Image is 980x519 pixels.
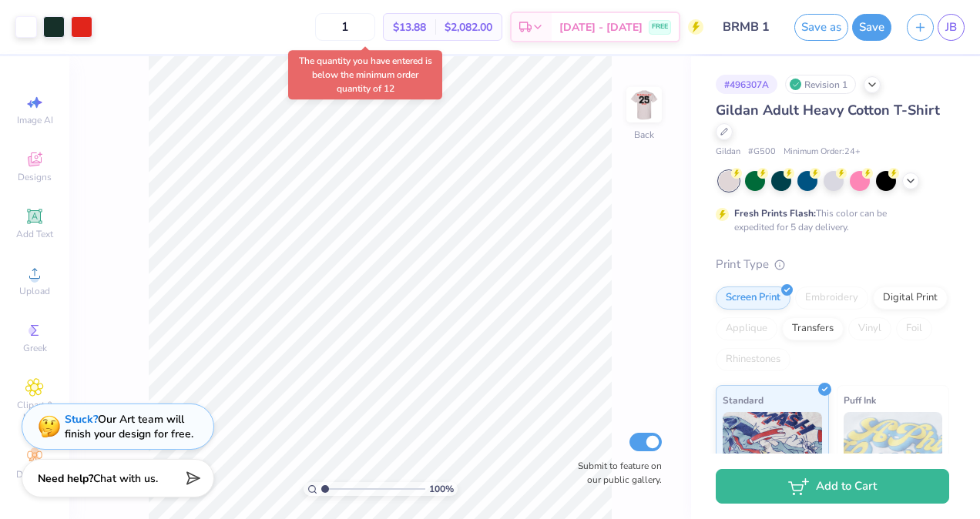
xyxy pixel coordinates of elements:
img: Standard [723,412,822,489]
span: $13.88 [393,19,426,35]
div: The quantity you have entered is below the minimum order quantity of 12 [288,50,442,99]
div: Our Art team will finish your design for free. [65,412,193,441]
span: Chat with us. [93,471,158,486]
strong: Need help? [38,471,93,486]
label: Submit to feature on our public gallery. [569,459,662,487]
img: Puff Ink [844,412,943,489]
span: Standard [723,392,764,408]
button: Save [852,14,891,41]
span: Greek [23,342,47,354]
span: 100 % [429,482,454,496]
div: Print Type [716,256,949,273]
div: Screen Print [716,286,790,310]
span: Puff Ink [844,392,876,408]
span: Minimum Order: 24 + [784,146,861,159]
span: JB [945,18,957,36]
span: Clipart & logos [8,399,62,424]
span: Designs [18,171,52,183]
strong: Fresh Prints Flash: [734,207,816,219]
div: Applique [716,317,777,340]
div: Back [634,128,654,142]
span: $2,082.00 [445,19,492,35]
span: Image AI [17,114,53,126]
span: Upload [19,285,50,297]
button: Save as [794,14,848,41]
a: JB [938,14,965,41]
input: – – [315,13,375,41]
img: Back [629,89,659,120]
div: Transfers [782,317,844,340]
div: # 496307A [716,75,777,94]
span: Gildan [716,146,740,159]
div: Foil [896,317,932,340]
div: Digital Print [873,286,948,310]
div: Rhinestones [716,348,790,371]
span: FREE [652,22,668,32]
span: Add Text [16,228,53,240]
span: Decorate [16,468,53,480]
input: Untitled Design [711,12,787,42]
div: This color can be expedited for 5 day delivery. [734,206,924,234]
span: Gildan Adult Heavy Cotton T-Shirt [716,101,940,119]
div: Vinyl [848,317,891,340]
strong: Stuck? [65,412,98,427]
div: Embroidery [795,286,868,310]
span: # G500 [748,146,776,159]
div: Revision 1 [785,75,856,94]
span: [DATE] - [DATE] [559,19,643,35]
button: Add to Cart [716,469,949,504]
